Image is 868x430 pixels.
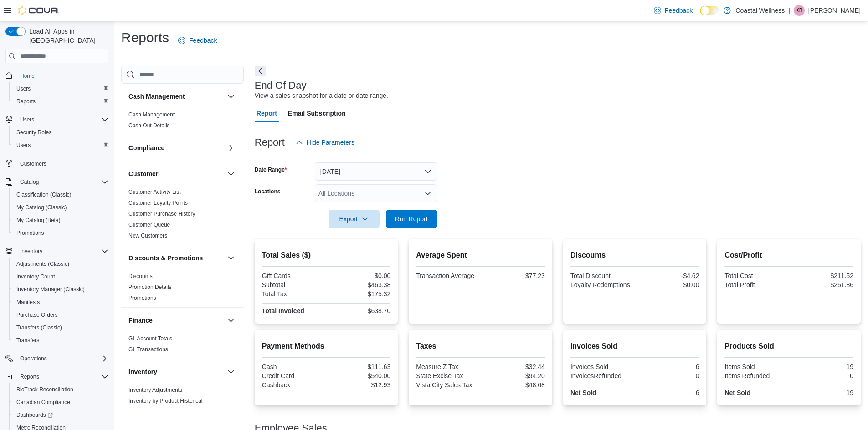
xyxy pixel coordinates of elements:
button: Compliance [226,142,236,153]
span: Transfers (Classic) [13,322,108,333]
a: Feedback [650,1,696,20]
span: Transfers (Classic) [16,324,62,331]
div: $0.00 [637,281,699,288]
div: Transaction Average [416,272,478,279]
span: Reports [20,373,39,380]
span: Adjustments (Classic) [16,260,69,268]
button: Finance [226,315,236,326]
button: Users [9,82,112,95]
span: Customer Loyalty Points [128,199,188,207]
span: GL Account Totals [128,335,172,342]
button: Export [329,210,380,228]
button: Canadian Compliance [9,396,112,409]
a: Inventory Count [13,271,59,282]
div: -$4.62 [637,272,699,279]
div: Finance [121,333,244,359]
div: $111.63 [328,363,390,370]
span: Purchase Orders [13,309,108,320]
span: Dashboards [13,410,108,420]
span: BioTrack Reconciliation [13,384,108,395]
img: Cova [18,6,59,15]
span: Dashboards [16,411,53,419]
div: 19 [791,363,853,370]
span: Customer Activity List [128,188,181,196]
button: Reports [2,370,112,383]
span: Export [334,210,374,228]
span: Security Roles [13,127,108,138]
label: Locations [255,188,281,195]
span: My Catalog (Beta) [13,215,108,226]
div: Kat Burkhalter [794,5,805,16]
h3: Discounts & Promotions [128,253,203,263]
span: Operations [20,355,47,362]
button: Hide Parameters [292,133,358,152]
button: Reports [9,95,112,108]
span: Purchase Orders [16,311,58,319]
a: Users [13,83,34,94]
button: Transfers (Classic) [9,321,112,334]
a: Inventory Adjustments [128,387,182,393]
button: Run Report [386,210,437,228]
span: Transfers [16,337,39,344]
a: Customer Loyalty Points [128,200,188,206]
a: New Customers [128,233,167,239]
div: Gift Cards [262,272,324,279]
a: Reports [13,96,39,107]
div: 19 [791,389,853,396]
span: Operations [16,353,108,364]
div: $463.38 [328,281,390,288]
div: Loyalty Redemptions [570,281,633,288]
button: Inventory Manager (Classic) [9,283,112,296]
span: My Catalog (Beta) [16,217,61,224]
button: Discounts & Promotions [128,253,224,263]
a: Cash Management [128,111,175,118]
strong: Net Sold [570,389,596,396]
a: My Catalog (Classic) [13,202,71,213]
div: Items Refunded [724,372,787,379]
h2: Cost/Profit [724,250,853,261]
span: Email Subscription [288,104,346,122]
span: Run Report [395,214,428,223]
a: Transfers (Classic) [13,322,66,333]
div: Total Profit [724,281,787,288]
a: Inventory by Product Historical [128,398,203,404]
span: Users [16,114,108,125]
strong: Net Sold [724,389,750,396]
button: Inventory Count [9,270,112,283]
span: Inventory Count [13,271,108,282]
div: Discounts & Promotions [121,271,244,307]
a: Dashboards [13,410,56,420]
h2: Taxes [416,341,545,352]
span: Security Roles [16,129,51,136]
button: My Catalog (Beta) [9,214,112,227]
span: Catalog [16,177,108,187]
button: Manifests [9,296,112,309]
a: Promotion Details [128,284,172,290]
a: BioTrack Reconciliation [13,384,77,395]
a: Users [13,140,34,151]
div: Total Discount [570,272,633,279]
div: $211.52 [791,272,853,279]
span: Hide Parameters [307,138,354,147]
span: KB [796,5,803,16]
span: Reports [16,98,36,105]
span: Inventory Manager (Classic) [16,286,85,293]
span: Discounts [128,273,153,280]
span: Users [16,85,31,92]
h3: Finance [128,316,153,325]
span: Inventory Adjustments [128,386,182,394]
button: Cash Management [128,92,224,101]
span: Manifests [13,297,108,308]
div: Measure Z Tax [416,363,478,370]
span: Customer Purchase History [128,210,195,218]
div: Vista City Sales Tax [416,381,478,389]
span: Inventory Manager (Classic) [13,284,108,295]
span: Feedback [189,36,217,45]
span: Users [16,142,31,149]
button: Users [9,139,112,152]
button: [DATE] [315,162,437,181]
div: Total Tax [262,290,324,298]
span: Promotions [16,229,44,237]
button: Customers [2,157,112,170]
button: Users [2,113,112,126]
